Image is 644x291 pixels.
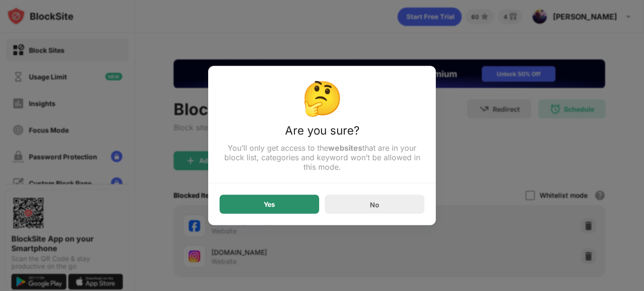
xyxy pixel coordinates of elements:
[220,124,424,143] div: Are you sure?
[220,143,424,172] div: You’ll only get access to the that are in your block list, categories and keyword won’t be allowe...
[220,78,424,118] div: 🤔
[328,143,362,153] strong: websites
[370,200,379,208] div: No
[264,201,275,208] div: Yes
